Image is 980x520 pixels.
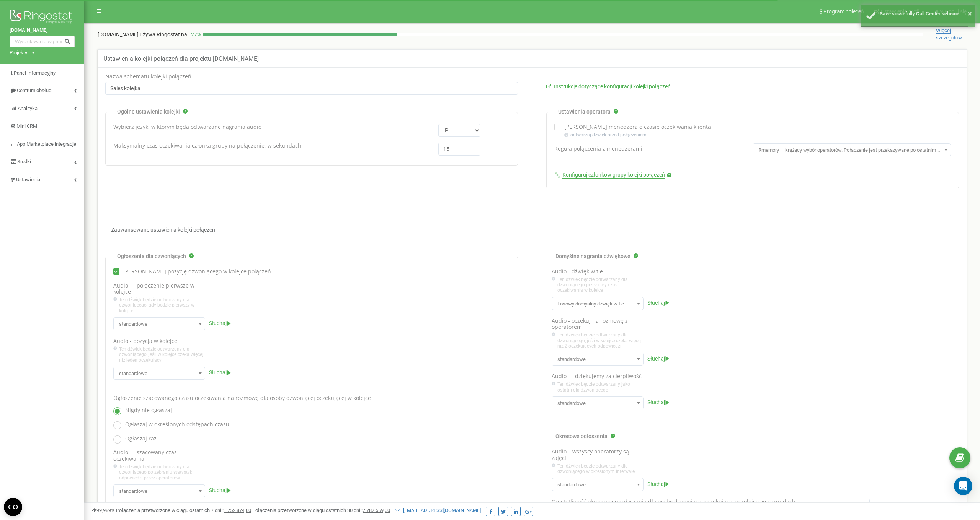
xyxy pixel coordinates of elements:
label: [PERSON_NAME] menedżera o czasie oczekiwania klienta [564,124,874,130]
span: Słuchaj [647,356,665,362]
span: Ustawienia [16,177,40,182]
span: standardowe [113,317,205,330]
label: Audio - dźwięk w tle [552,268,644,275]
a: Słuchaj [209,487,232,494]
span: Ten dźwięk będzie odtwarzany dla dzwoniącego po zebraniu statystyk odpowiedzi przez operatorów [119,464,205,481]
span: standardowe [552,353,644,366]
label: Audio - pozycja w kolejce [113,338,205,344]
span: standardowe [116,486,203,497]
label: Wybierz język, w którym będą odtwarzane nagrania audio [113,124,431,130]
span: Ten dźwięk będzie odtwarzany dla dzwoniącego w określonym interwale [557,463,644,474]
span: Program poleceń [823,8,864,15]
span: Słuchaj [209,320,227,327]
span: standardowe [554,354,641,365]
p: Zaawansowane ustawienia kolejki połączeń [111,227,939,233]
span: Ten dźwięk będzie odtwarzany dla dzwoniącego, jeśli w kolejce czeka więcej niż 2 oczekujących odp... [557,332,644,349]
span: Rmemory — krążący wybór operatorów. Połączenie jest przekazywane po ostatnim operatorze, który od... [753,143,951,156]
span: App Marketplace integracje [17,141,76,147]
button: Open CMP widget [4,498,22,516]
span: Ten dźwięk będzie odtwarzany dla dzwoniącego przez cały czas oczekiwania w kolejce [557,277,644,293]
span: standardowe [113,484,205,497]
span: standardowe [116,368,203,379]
p: Ogłoszenia dla dzwoniących [117,253,186,260]
label: Audio — szacowany czas oczekiwania [113,449,205,462]
span: Słuchaj [647,300,665,306]
p: Ustawienia operatora [558,109,611,115]
label: Ogłaszaj w określonych odstępach czasu [121,421,439,428]
span: Słuchaj [647,481,665,487]
label: Częstotliwość okresowego ogłaszania dla osoby dzwoniącej oczekującej w kolejce, w sekundach [552,499,862,505]
label: Nazwa schematu kolejki połączeń [105,73,435,80]
span: Centrum obsługi [17,88,52,93]
a: Instrukcje dotyczące konfiguracji kolejki połączeń [554,83,671,90]
p: [DOMAIN_NAME] [98,31,187,38]
span: Rmemory — krążący wybór operatorów. Połączenie jest przekazywane po ostatnim operatorze, który od... [755,145,948,156]
button: × [968,8,972,19]
span: 99,989% [92,507,115,513]
label: Maksymalny czas oczekiwania członka grupy na połączenie, w sekundach [113,143,431,149]
label: Audio - oczekuj na rozmowę z operatorem [552,318,644,331]
a: Słuchaj [647,300,670,306]
a: Słuchaj [209,320,232,327]
span: Panel Informacyjny [14,70,56,76]
div: Open Intercom Messenger [954,477,972,495]
span: Mini CRM [16,123,37,129]
label: Nigdy nie ogłaszaj [121,407,439,414]
span: Środki [17,159,31,164]
span: standardowe [552,478,644,491]
label: Ogłoszenie szacowanego czasu oczekiwania na rozmowę dla osoby dzwoniącej oczekującej w kolejce [113,395,510,401]
a: Słuchaj [647,356,670,362]
h5: Ustawienia kolejki połączeń dla projektu [DOMAIN_NAME] [103,55,259,62]
span: standardowe [554,398,641,409]
label: Reguła połączenia z menedżerami [554,146,753,152]
span: Połączenia przetworzone w ciągu ostatnich 7 dni : [116,507,251,513]
u: 7 787 559,00 [363,507,390,513]
span: Połączenia przetworzone w ciągu ostatnich 30 dni : [252,507,390,513]
span: Ten dźwięk będzie odtwarzany jako ostatni dla dzwoniącego [557,382,644,393]
span: standardowe [554,479,641,490]
span: Słuchaj [209,487,227,494]
span: Analityka [18,106,38,111]
div: Save sussefully Call Center scheme. [880,10,970,18]
a: Konfiguruj członków grupy kolejki połączeń [562,172,665,179]
label: [PERSON_NAME] pozycję dzwoniącego w kolejce połączeń [123,268,510,275]
div: Projekty [10,49,27,57]
span: Więcej szczegółów [936,28,962,41]
p: Ogólne ustawienia kolejki [117,109,180,115]
a: Słuchaj [209,369,232,376]
img: Ringostat logo [10,8,75,27]
span: Ten dźwięk będzie odtwarzany dla dzwoniącego, gdy będzie pierwszy w kolejce [119,297,205,314]
span: Ten dźwięk będzie odtwarzany dla dzwoniącego, jeśli w kolejce czeka więcej niż jeden oczekujący [119,346,205,363]
a: Słuchaj [647,399,670,406]
p: 27 % [187,31,203,38]
a: [EMAIL_ADDRESS][DOMAIN_NAME] [395,507,481,513]
span: używa Ringostat na [140,31,187,37]
label: Audio — połączenie pierwsze w kolejce [113,283,205,296]
span: standardowe [116,319,203,330]
span: Losowy domyślny dźwięk w tle [552,297,644,310]
span: Słuchaj [209,369,227,376]
label: Audio – wszyscy operatorzy są zajęci [552,448,644,461]
label: Ogłaszaj raz [121,435,439,442]
p: odtwarzaj dźwięk przed połączeniem [564,132,951,138]
span: Losowy domyślny dźwięk w tle [554,299,641,309]
span: standardowe [113,367,205,380]
a: [DOMAIN_NAME] [10,27,75,34]
label: Audio — dziękujemy za cierpliwość [552,373,644,380]
a: Słuchaj [647,481,670,487]
p: Domyślne nagrania dźwiękowe [555,253,630,260]
span: standardowe [552,396,644,409]
u: 1 752 874,00 [224,507,251,513]
input: Wyszukiwanie wg numeru [10,36,75,47]
span: Słuchaj [647,399,665,406]
p: Okresowe ogłoszenia [555,433,608,440]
